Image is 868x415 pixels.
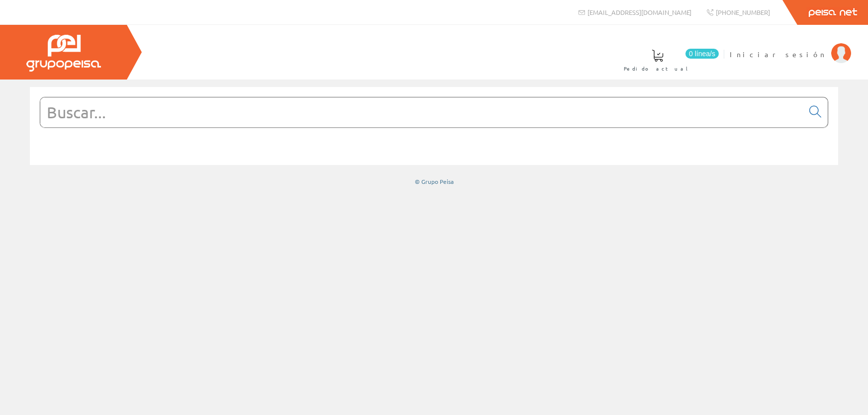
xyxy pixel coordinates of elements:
span: 0 línea/s [685,49,719,59]
span: [PHONE_NUMBER] [716,8,770,16]
span: Iniciar sesión [730,49,826,59]
span: Pedido actual [624,64,691,74]
div: © Grupo Peisa [30,177,838,186]
img: Grupo Peisa [26,35,101,72]
span: [EMAIL_ADDRESS][DOMAIN_NAME] [587,8,691,16]
a: Iniciar sesión [730,41,851,51]
input: Buscar... [40,97,803,127]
